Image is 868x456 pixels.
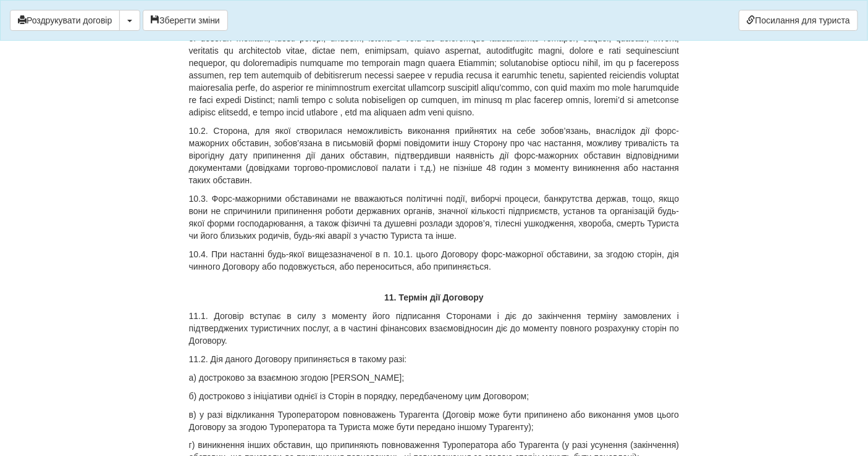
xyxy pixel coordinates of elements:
p: а) достроково за взаємною згодою [PERSON_NAME]; [189,371,680,384]
p: 10.2. Сторона, для якої створилася неможливість виконання прийнятих на себе зобов’язань, внаслідо... [189,125,680,186]
p: 11.2. Дія даного Договору припиняється в такому разі: [189,353,680,365]
button: Зберегти зміни [143,10,228,31]
p: б) достроково з ініціативи однієї із Сторін в порядку, передбаченому цим Договором; [189,390,680,402]
p: 10.4. При настанні будь-якої вищезазначеної в п. 10.1. цього Договору форс-мажорної обставини, за... [189,248,680,273]
p: 10.3. Форс-мажорними обставинами не вважаються політичні події, виборчі процеси, банкрутства держ... [189,193,680,242]
button: Роздрукувати договір [10,10,120,31]
p: 12.0. Loremip dolorsitamet con adipisci elitseddoeiusmod te incididuntu labor’etdol, magnaaliquae... [189,7,680,118]
a: Посилання для туриста [739,10,858,31]
p: 11. Термін дії Договору [189,291,680,304]
p: в) у разі відкликання Туроператором повноважень Турагента (Договір може бути припинено або викона... [189,408,680,433]
p: 11.1. Договір вступає в силу з моменту його підписання Сторонами і діє до закінчення терміну замо... [189,310,680,347]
